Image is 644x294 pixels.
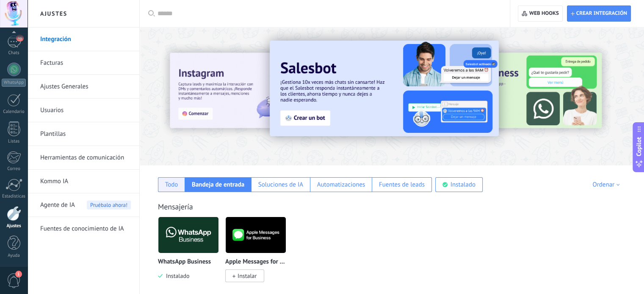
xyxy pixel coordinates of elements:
[635,137,643,156] span: Copilot
[40,170,131,193] a: Kommo IA
[379,181,425,189] div: Fuentes de leads
[451,181,475,189] div: Instalado
[28,146,139,170] li: Herramientas de comunicación
[226,214,286,256] img: logo_main.png
[28,122,139,146] li: Plantillas
[40,75,131,99] a: Ajustes Generales
[28,170,139,193] li: Kommo IA
[2,109,26,115] div: Calendario
[158,214,218,256] img: logo_main.png
[165,181,178,189] div: Todo
[576,10,627,17] span: Crear integración
[40,193,131,217] a: Agente de IAPruébalo ahora!
[28,27,139,51] li: Integración
[40,122,131,146] a: Plantillas
[40,217,131,241] a: Fuentes de conocimiento de IA
[2,50,26,56] div: Chats
[225,217,293,292] div: Apple Messages for Business
[158,217,225,292] div: WhatsApp Business
[15,271,22,278] span: 1
[2,223,26,229] div: Ajustes
[28,75,139,99] li: Ajustes Generales
[158,202,193,212] a: Mensajería
[225,258,286,266] p: Apple Messages for Business
[518,5,562,22] button: Web hooks
[158,258,211,266] p: WhatsApp Business
[592,181,622,189] div: Ordenar
[317,181,365,189] div: Automatizaciones
[2,253,26,258] div: Ayuda
[421,53,602,128] img: Slide 3
[270,41,499,136] img: Slide 2
[40,51,131,75] a: Facturas
[2,139,26,144] div: Listas
[2,194,26,199] div: Estadísticas
[40,193,75,217] span: Agente de IA
[40,99,131,122] a: Usuarios
[2,79,26,87] div: WhatsApp
[258,181,303,189] div: Soluciones de IA
[529,10,559,17] span: Web hooks
[192,181,244,189] div: Bandeja de entrada
[28,51,139,75] li: Facturas
[28,217,139,240] li: Fuentes de conocimiento de IA
[567,5,631,22] button: Crear integración
[40,27,131,51] a: Integración
[40,146,131,170] a: Herramientas de comunicación
[170,53,350,128] img: Slide 1
[87,201,131,209] span: Pruébalo ahora!
[2,166,26,172] div: Correo
[28,99,139,122] li: Usuarios
[28,193,139,217] li: Agente de IA
[163,272,189,280] span: Instalado
[238,272,257,280] span: Instalar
